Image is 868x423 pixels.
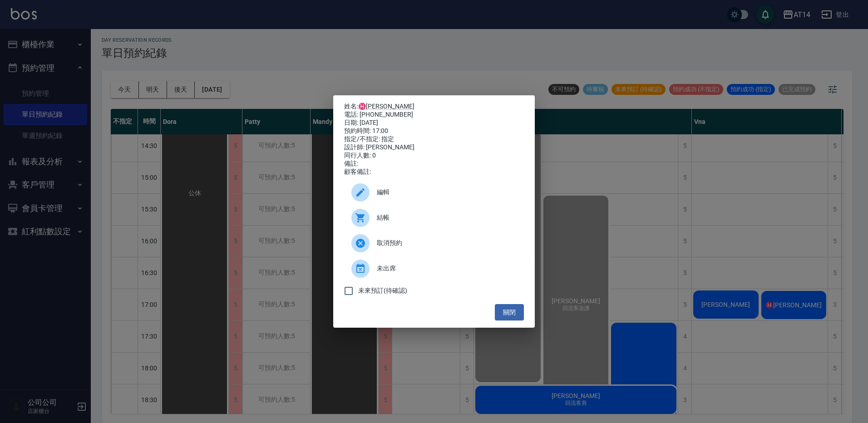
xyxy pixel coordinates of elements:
div: 設計師: [PERSON_NAME] [344,143,524,152]
div: 電話: [PHONE_NUMBER] [344,111,524,119]
span: 結帳 [377,213,517,222]
button: 關閉 [495,304,524,321]
span: 取消預約 [377,238,517,248]
span: 未出席 [377,264,517,273]
div: 指定/不指定: 指定 [344,135,524,143]
div: 預約時間: 17:00 [344,127,524,135]
p: 姓名: [344,103,524,111]
div: 顧客備註: [344,168,524,176]
div: 未出席 [344,256,524,281]
a: ♓️[PERSON_NAME] [358,103,414,110]
span: 未來預訂(待確認) [358,286,407,295]
div: 備註: [344,160,524,168]
div: 取消預約 [344,231,524,256]
div: 編輯 [344,180,524,205]
div: 同行人數: 0 [344,152,524,160]
a: 結帳 [344,205,524,231]
div: 日期: [DATE] [344,119,524,127]
span: 編輯 [377,187,517,197]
